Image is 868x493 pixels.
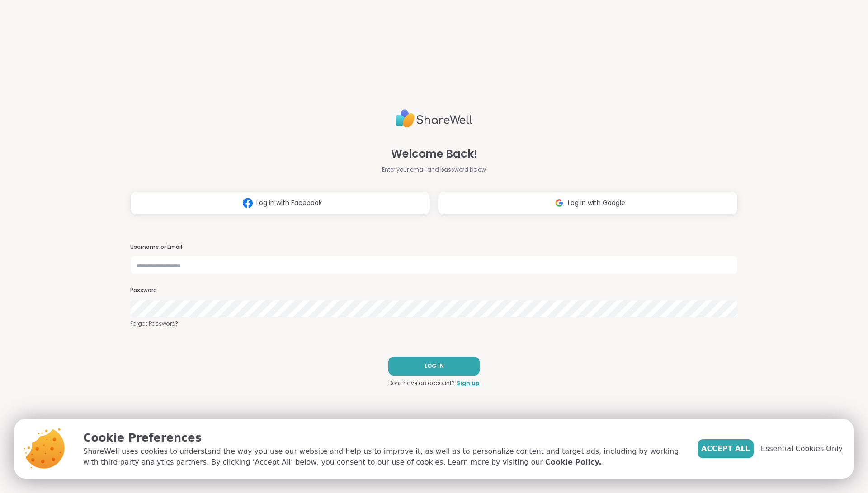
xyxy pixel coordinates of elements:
[457,379,480,387] a: Sign up
[388,379,455,387] span: Don't have an account?
[396,106,472,131] img: ShareWell Logo
[130,320,738,328] a: Forgot Password?
[382,166,486,174] span: Enter your email and password below
[83,446,683,468] p: ShareWell uses cookies to understand the way you use our website and help us to improve it, as we...
[388,357,480,376] button: LOG IN
[545,457,601,468] a: Cookie Policy.
[130,192,430,214] button: Log in with Facebook
[698,439,754,458] button: Accept All
[568,198,625,208] span: Log in with Google
[761,443,843,454] span: Essential Cookies Only
[130,287,738,294] h3: Password
[256,198,322,208] span: Log in with Facebook
[701,443,750,454] span: Accept All
[83,430,683,446] p: Cookie Preferences
[391,146,477,162] span: Welcome Back!
[239,195,256,211] img: ShareWell Logomark
[130,243,738,251] h3: Username or Email
[425,362,444,370] span: LOG IN
[551,195,568,211] img: ShareWell Logomark
[438,192,738,214] button: Log in with Google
